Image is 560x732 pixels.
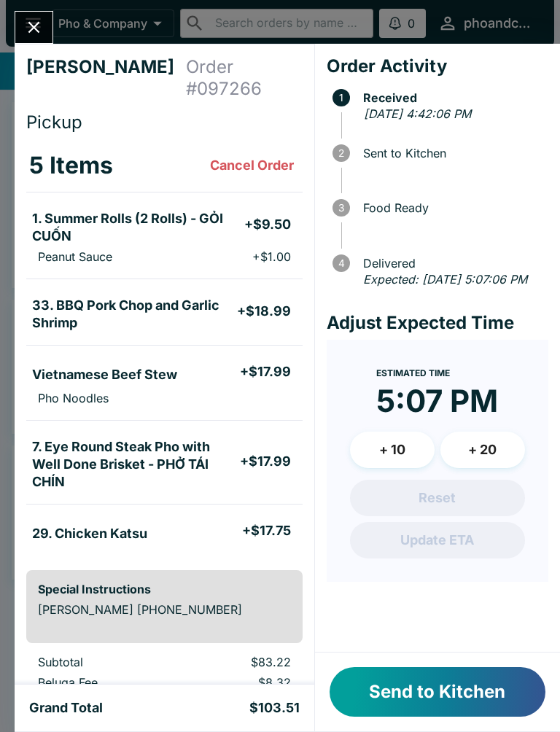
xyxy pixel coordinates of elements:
p: [PERSON_NAME] [PHONE_NUMBER] [38,602,291,617]
span: Estimated Time [376,367,450,378]
h5: 29. Chicken Katsu [32,525,147,542]
text: 3 [338,202,344,214]
span: Sent to Kitchen [356,147,548,160]
span: Delivered [356,257,548,270]
h5: 1. Summer Rolls (2 Rolls) - GỎI CUỐN [32,210,244,245]
h4: Order # 097266 [186,56,303,100]
p: + $1.00 [252,249,291,264]
button: + 20 [440,432,525,468]
h5: + $17.99 [240,363,291,381]
h4: Order Activity [327,55,548,77]
span: Received [356,91,548,104]
h5: Grand Total [29,699,103,717]
h5: Vietnamese Beef Stew [32,366,177,383]
h5: + $9.50 [244,216,291,233]
time: 5:07 PM [376,382,498,420]
p: $83.22 [192,655,290,669]
p: Peanut Sauce [38,249,112,264]
h5: + $17.75 [242,522,291,540]
text: 2 [338,147,344,159]
p: Beluga Fee [38,675,169,690]
h5: + $18.99 [237,303,291,320]
table: orders table [26,139,303,558]
h4: [PERSON_NAME] [26,56,186,100]
em: Expected: [DATE] 5:07:06 PM [363,272,527,287]
p: $8.32 [192,675,290,690]
h5: + $17.99 [240,453,291,470]
button: + 10 [350,432,435,468]
h3: 5 Items [29,151,113,180]
button: Cancel Order [204,151,300,180]
button: Close [15,12,52,43]
span: Food Ready [356,201,548,214]
text: 4 [338,257,344,269]
span: Pickup [26,112,82,133]
text: 1 [339,92,343,104]
h6: Special Instructions [38,582,291,596]
h4: Adjust Expected Time [327,312,548,334]
h5: 7. Eye Round Steak Pho with Well Done Brisket - PHỞ TÁI CHÍN [32,438,240,491]
h5: 33. BBQ Pork Chop and Garlic Shrimp [32,297,237,332]
p: Pho Noodles [38,391,109,405]
em: [DATE] 4:42:06 PM [364,106,471,121]
button: Send to Kitchen [330,667,545,717]
p: Subtotal [38,655,169,669]
h5: $103.51 [249,699,300,717]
